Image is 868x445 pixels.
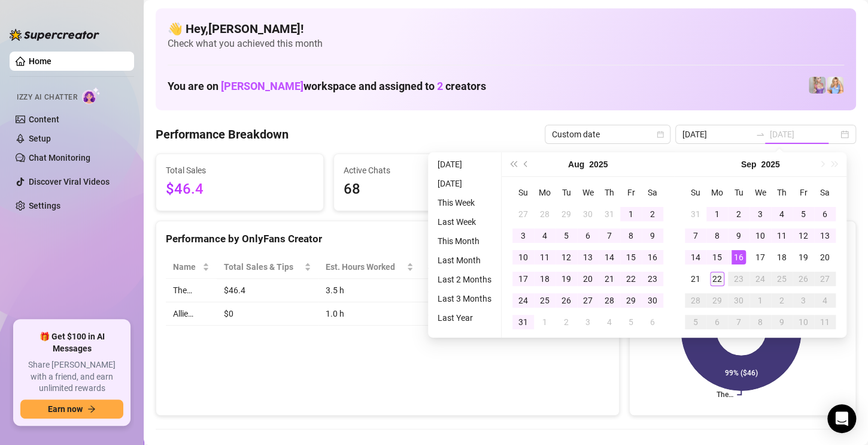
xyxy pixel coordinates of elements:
th: We [749,182,771,203]
td: 2025-09-16 [728,246,749,268]
span: 🎁 Get $100 in AI Messages [20,331,123,354]
th: Th [599,182,620,203]
td: 2025-07-30 [577,203,599,225]
div: 15 [710,250,724,264]
td: 2025-09-11 [771,225,793,246]
th: Sales / Hour [421,255,498,279]
th: Tu [556,182,577,203]
td: 2025-09-13 [814,225,836,246]
td: 2025-08-31 [512,311,534,333]
div: 10 [753,228,767,243]
th: Th [771,182,793,203]
td: 2025-09-29 [706,290,728,311]
span: arrow-right [87,405,96,413]
button: Choose a year [589,152,608,176]
div: 27 [581,293,595,308]
div: 23 [732,272,746,286]
div: 1 [753,293,767,308]
img: AI Chatter [82,87,101,104]
th: Mo [534,182,556,203]
td: 2025-09-18 [771,246,793,268]
span: [PERSON_NAME] [221,80,304,92]
td: 2025-07-27 [512,203,534,225]
div: 6 [710,315,724,329]
a: Discover Viral Videos [29,177,110,187]
div: 17 [753,250,767,264]
li: [DATE] [433,157,496,172]
h4: 👋 Hey, [PERSON_NAME] ! [168,20,844,37]
td: 2025-08-17 [512,268,534,290]
button: Earn nowarrow-right [20,399,123,419]
td: 2025-10-04 [814,290,836,311]
div: 8 [624,228,638,243]
div: 2 [775,293,789,308]
td: 2025-09-06 [814,203,836,225]
td: 2025-08-19 [556,268,577,290]
td: 2025-09-23 [728,268,749,290]
div: 27 [818,272,832,286]
div: 12 [559,250,573,264]
td: 2025-08-31 [685,203,706,225]
td: 2025-08-06 [577,225,599,246]
div: 13 [818,228,832,243]
td: 2025-09-10 [749,225,771,246]
div: 21 [688,272,703,286]
div: Open Intercom Messenger [827,404,856,433]
th: Tu [728,182,749,203]
div: 7 [688,228,703,243]
div: 18 [775,250,789,264]
div: 28 [538,207,552,221]
div: 17 [516,272,530,286]
div: 11 [775,228,789,243]
td: 2025-09-03 [577,311,599,333]
td: 2025-09-03 [749,203,771,225]
span: 68 [344,178,491,201]
span: swap-right [755,130,765,139]
text: The… [717,390,733,399]
input: Start date [682,128,751,141]
td: 2025-09-22 [706,268,728,290]
li: This Week [433,196,496,210]
div: 4 [818,293,832,308]
td: 2025-10-05 [685,311,706,333]
div: 4 [602,315,617,329]
td: 2025-10-11 [814,311,836,333]
div: 23 [645,272,660,286]
span: Active Chats [344,164,491,177]
td: 2025-10-07 [728,311,749,333]
td: 2025-10-06 [706,311,728,333]
div: 24 [753,272,767,286]
td: 2025-09-02 [728,203,749,225]
td: 2025-10-01 [749,290,771,311]
td: 2025-09-26 [793,268,814,290]
div: 31 [602,207,617,221]
div: 3 [753,207,767,221]
span: Izzy AI Chatter [17,92,77,103]
td: 2025-07-29 [556,203,577,225]
th: Fr [793,182,814,203]
td: 2025-09-12 [793,225,814,246]
span: Check what you achieved this month [168,37,844,50]
li: This Month [433,234,496,248]
td: 2025-08-11 [534,246,556,268]
span: Name [173,260,200,273]
td: 1.0 h [318,302,421,326]
td: Allie… [166,302,217,326]
img: The [827,77,843,94]
div: 13 [581,250,595,264]
th: Su [685,182,706,203]
td: 2025-08-16 [642,246,663,268]
div: 2 [559,315,573,329]
td: 2025-09-25 [771,268,793,290]
td: $13.26 [421,279,498,302]
td: 2025-08-09 [642,225,663,246]
div: 28 [602,293,617,308]
td: $0 [217,302,318,326]
div: 24 [516,293,530,308]
div: 28 [688,293,703,308]
a: Settings [29,201,60,211]
div: 20 [581,272,595,286]
button: Choose a year [761,152,779,176]
div: 9 [775,315,789,329]
span: Total Sales & Tips [224,260,302,273]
